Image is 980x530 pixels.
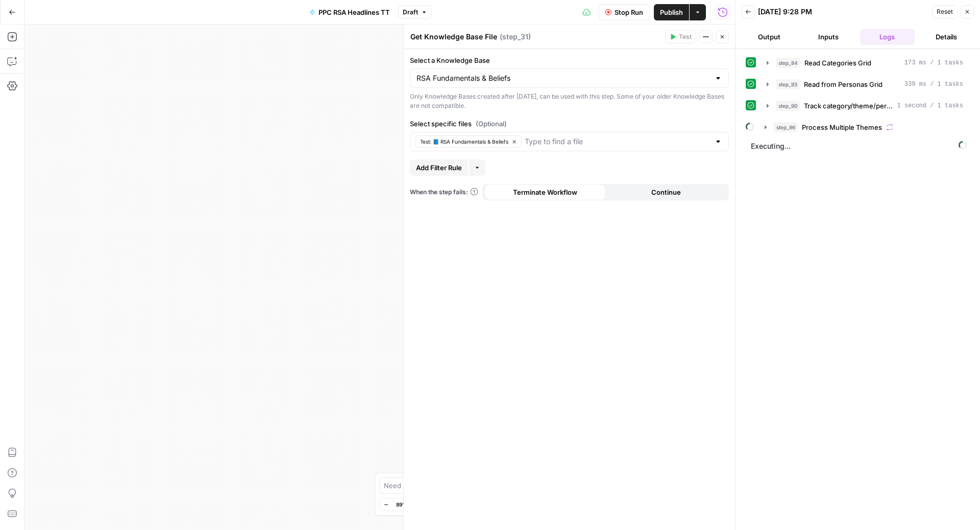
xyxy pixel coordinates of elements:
button: Logs [860,29,915,45]
button: Inputs [801,29,856,45]
span: step_90 [776,101,800,111]
span: (Optional) [476,119,507,129]
input: Type to find a file [525,136,710,147]
button: Test: 📘 RSA Fundamentals & Beliefs [415,135,522,148]
span: Track category/theme/persona combos [804,101,893,111]
button: Continue [606,184,727,200]
span: PPC RSA Headlines TT [318,7,390,17]
span: step_84 [776,58,800,68]
span: 1 second / 1 tasks [897,101,963,110]
button: Details [919,29,974,45]
span: 173 ms / 1 tasks [904,58,963,67]
span: 89% [396,500,407,509]
span: Test [679,32,692,41]
span: Publish [660,7,683,17]
span: Test: 📘 RSA Fundamentals & Beliefs [420,137,508,146]
span: Stop Run [615,7,643,17]
div: Only Knowledge Bases created after [DATE], can be used with this step. Some of your older Knowled... [410,92,729,110]
button: Draft [398,6,432,19]
button: PPC RSA Headlines TT [303,4,396,20]
button: Reset [932,5,958,18]
span: Reset [937,7,953,16]
span: ( step_31 ) [500,32,531,42]
span: Read from Personas Grid [804,79,883,89]
span: Process Multiple Themes [802,122,882,132]
span: Read Categories Grid [804,58,871,68]
button: Add Filter Rule [410,159,468,176]
span: Draft [403,8,418,17]
span: Add Filter Rule [416,163,462,173]
label: Select a Knowledge Base [410,55,729,65]
span: Terminate Workflow [513,187,577,197]
button: 339 ms / 1 tasks [761,76,969,93]
span: 339 ms / 1 tasks [904,80,963,89]
textarea: Get Knowledge Base File [410,32,497,42]
button: Publish [654,4,689,20]
span: step_93 [776,79,800,89]
button: Test [665,30,696,43]
span: Executing... [748,138,970,154]
button: Output [742,29,797,45]
span: step_86 [774,122,798,132]
label: Select specific files [410,119,729,129]
button: 173 ms / 1 tasks [761,55,969,71]
button: Stop Run [599,4,650,20]
span: Continue [651,187,681,197]
button: 1 second / 1 tasks [761,98,969,114]
input: RSA Fundamentals & Beliefs [416,73,710,83]
a: When the step fails: [410,188,478,197]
